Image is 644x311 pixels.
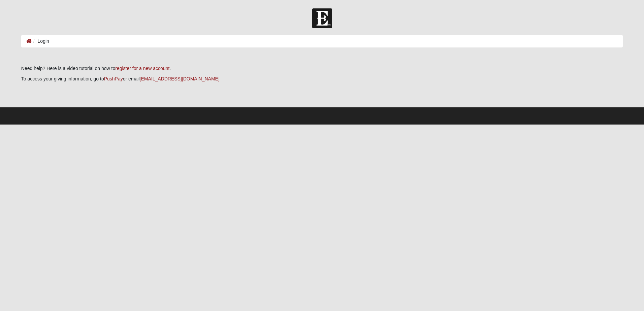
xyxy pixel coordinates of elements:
[104,76,123,81] a: PushPay
[115,66,169,71] a: register for a new account
[140,76,220,81] a: [EMAIL_ADDRESS][DOMAIN_NAME]
[32,38,49,45] li: Login
[21,65,623,72] p: Need help? Here is a video tutorial on how to .
[312,8,332,28] img: Church of Eleven22 Logo
[21,75,623,82] p: To access your giving information, go to or email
